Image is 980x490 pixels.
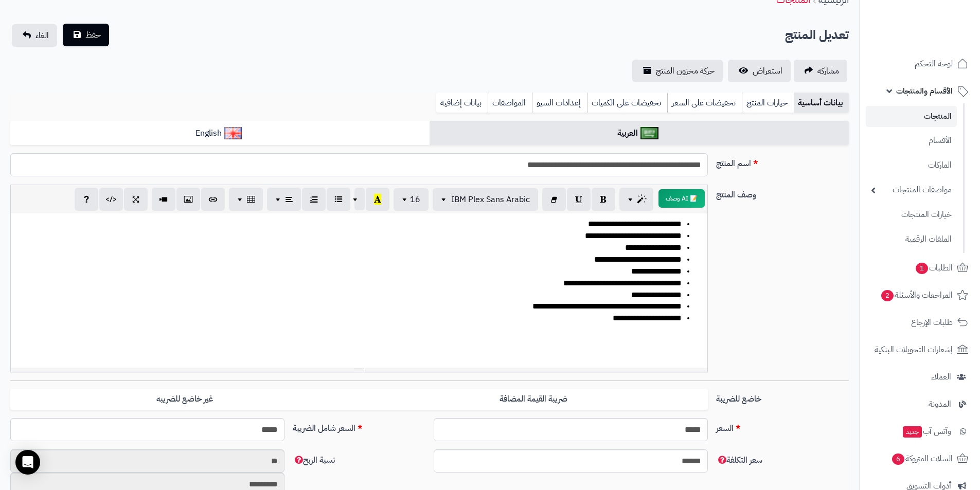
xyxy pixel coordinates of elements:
h2: تعديل المنتج [785,25,849,46]
a: تخفيضات على السعر [667,93,742,113]
a: حركة مخزون المنتج [632,60,723,82]
label: خاضع للضريبة [712,389,853,405]
label: غير خاضع للضريبه [10,389,359,410]
img: العربية [640,127,658,139]
span: حركة مخزون المنتج [656,65,715,77]
div: Open Intercom Messenger [15,450,40,475]
a: الغاء [12,24,57,47]
a: بيانات أساسية [794,93,849,113]
a: إعدادات السيو [532,93,587,113]
a: الملفات الرقمية [866,228,957,250]
span: العملاء [931,370,951,384]
span: طلبات الإرجاع [911,315,953,330]
span: 1 [916,263,928,274]
span: 16 [410,193,420,206]
label: السعر شامل الضريبة [289,418,430,434]
a: السلات المتروكة6 [866,446,974,471]
a: المدونة [866,392,974,416]
a: بيانات إضافية [436,93,488,113]
span: الطلبات [915,261,953,275]
a: المنتجات [866,106,957,127]
a: لوحة التحكم [866,51,974,76]
a: تخفيضات على الكميات [587,93,667,113]
span: نسبة الربح [293,454,335,466]
span: وآتس آب [902,424,951,439]
a: الأقسام [866,130,957,152]
label: وصف المنتج [712,185,853,201]
button: 16 [394,188,429,211]
a: استعراض [728,60,791,82]
button: 📝 AI وصف [658,189,705,208]
a: مشاركه [794,60,847,82]
label: اسم المنتج [712,153,853,170]
span: حفظ [85,29,101,41]
a: المراجعات والأسئلة2 [866,283,974,307]
button: IBM Plex Sans Arabic [433,188,538,211]
label: السعر [712,418,853,434]
a: العملاء [866,365,974,389]
a: خيارات المنتجات [866,204,957,226]
span: لوحة التحكم [915,57,953,71]
a: English [10,121,430,146]
span: المراجعات والأسئلة [880,288,953,302]
img: logo-2.png [910,26,970,48]
span: مشاركه [817,65,839,77]
button: حفظ [63,24,109,46]
span: IBM Plex Sans Arabic [451,193,530,206]
span: إشعارات التحويلات البنكية [875,342,953,357]
a: إشعارات التحويلات البنكية [866,337,974,362]
span: جديد [903,426,922,438]
a: المواصفات [488,93,532,113]
label: ضريبة القيمة المضافة [359,389,708,410]
a: الطلبات1 [866,256,974,280]
a: العربية [430,121,849,146]
a: وآتس آبجديد [866,419,974,444]
a: طلبات الإرجاع [866,310,974,335]
img: English [224,127,242,139]
span: السلات المتروكة [891,451,953,466]
span: سعر التكلفة [716,454,762,466]
span: الغاء [35,29,49,42]
a: مواصفات المنتجات [866,179,957,201]
span: 2 [881,290,894,301]
span: 6 [892,453,904,465]
span: الأقسام والمنتجات [896,84,953,98]
span: المدونة [929,397,951,411]
span: استعراض [753,65,782,77]
a: خيارات المنتج [742,93,794,113]
a: الماركات [866,154,957,176]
